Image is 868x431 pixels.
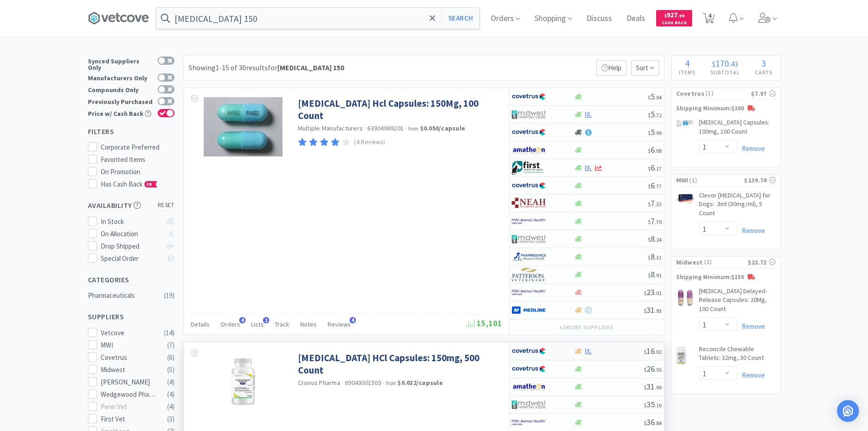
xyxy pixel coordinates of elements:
[219,352,267,411] img: 374f9400afec473ea6fde8b6cdd01212_396269.png
[101,364,157,375] div: Midwest
[298,379,340,387] span: Cronus Pharma
[704,89,751,98] span: ( 1 )
[672,104,780,114] p: Shipping Minimum: $200
[648,218,651,225] span: $
[655,384,662,391] span: . 99
[277,63,344,72] strong: [MEDICAL_DATA] 150
[596,60,627,76] p: Help
[88,275,175,285] h5: Categories
[512,125,546,139] img: 77fca1acd8b6420a9015268ca798ef17_1.png
[655,348,662,355] span: . 02
[676,347,686,365] img: b87a56536bba4b39af2dbd5e323d75e9_260765.jpeg
[512,344,546,358] img: 77fca1acd8b6420a9015268ca798ef17_1.png
[88,57,153,71] div: Synced Suppliers Only
[88,200,175,211] h5: Availability
[156,8,479,29] input: Search by item, sku, manufacturer, ingredient, size...
[164,290,175,301] div: ( 19 )
[189,62,344,74] div: Showing 1-15 of 30 results
[699,191,776,222] a: Clevor [MEDICAL_DATA] for Dogs: .3ml (30mg/ml), 5 Count
[512,161,546,175] img: 67d67680309e4a0bb49a5ff0391dcc42_6.png
[512,232,546,246] img: 4dd14cff54a648ac9e977f0c5da9bc2e_5.png
[164,327,175,338] div: ( 14 )
[512,303,546,317] img: a646391c64b94eb2892348a965bf03f3_134.png
[744,175,775,185] div: $139.74
[678,13,684,19] span: . 99
[101,241,161,252] div: Drop Shipped
[655,183,662,190] span: . 77
[748,257,776,267] div: $22.72
[512,214,546,228] img: f6b2451649754179b5b4e0c70c3f7cb0_2.png
[204,97,282,156] img: a4731e143b8d41b1a749c2502ce382ed_151085.jpeg
[715,57,729,69] span: 170
[383,379,385,387] span: ·
[688,176,744,185] span: ( 1 )
[712,59,715,68] span: $
[101,401,157,412] div: Penn Vet
[648,147,651,154] span: $
[648,272,651,279] span: $
[101,327,157,338] div: Vetcove
[442,8,479,29] button: Search
[655,112,662,119] span: . 72
[555,321,618,334] button: +3more suppliers
[648,94,651,101] span: $
[648,234,662,244] span: 8
[644,381,662,392] span: 31
[275,320,289,328] span: Track
[221,320,240,328] span: Orders
[512,179,546,192] img: 77fca1acd8b6420a9015268ca798ef17_1.png
[648,91,662,102] span: 5
[397,379,443,387] strong: $0.032 / capsule
[655,290,662,296] span: . 01
[648,145,662,155] span: 6
[101,352,157,363] div: Covetrus
[644,399,662,410] span: 35
[644,290,647,296] span: $
[644,307,647,314] span: $
[101,377,157,388] div: [PERSON_NAME]
[167,414,175,425] div: ( 3 )
[251,320,264,328] span: Lists
[268,63,344,72] span: for
[699,118,776,140] a: [MEDICAL_DATA] Capsules: 100mg, 100 Count
[676,175,688,185] span: MWI
[655,201,662,208] span: . 33
[512,108,546,121] img: 4dd14cff54a648ac9e977f0c5da9bc2e_5.png
[703,59,748,68] div: .
[191,320,210,328] span: Details
[644,384,647,391] span: $
[101,389,157,400] div: Wedgewood Pharmacy
[676,88,704,99] span: Covetrus
[644,348,647,355] span: $
[644,363,662,374] span: 26
[748,68,780,77] h4: Carts
[655,402,662,409] span: . 16
[676,120,694,128] img: 52f0452c5f2b4f5fbc126f80a5ec29ca_762738.png
[644,420,647,426] span: $
[158,201,175,210] span: reset
[648,180,662,191] span: 6
[101,216,161,227] div: In Stock
[737,226,765,235] a: Remove
[512,143,546,157] img: 3331a67d23dc422aa21b1ec98afbf632_11.png
[298,124,363,132] a: Multiple Manufacturers
[644,287,662,297] span: 23
[349,317,356,323] span: 4
[672,273,780,282] p: Shipping Minimum: $150
[88,73,153,81] div: Manufacturers Only
[328,320,351,328] span: Reviews
[648,112,651,119] span: $
[167,377,175,388] div: ( 4 )
[512,90,546,104] img: 77fca1acd8b6420a9015268ca798ef17_1.png
[101,414,157,425] div: First Vet
[512,197,546,210] img: c73380972eee4fd2891f402a8399bcad_92.png
[583,15,616,23] a: Discuss
[655,272,662,279] span: . 91
[655,130,662,136] span: . 99
[655,254,662,261] span: . 31
[145,182,154,187] span: CB
[167,389,175,400] div: ( 4 )
[644,366,647,373] span: $
[751,88,776,99] div: $7.97
[167,364,175,375] div: ( 5 )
